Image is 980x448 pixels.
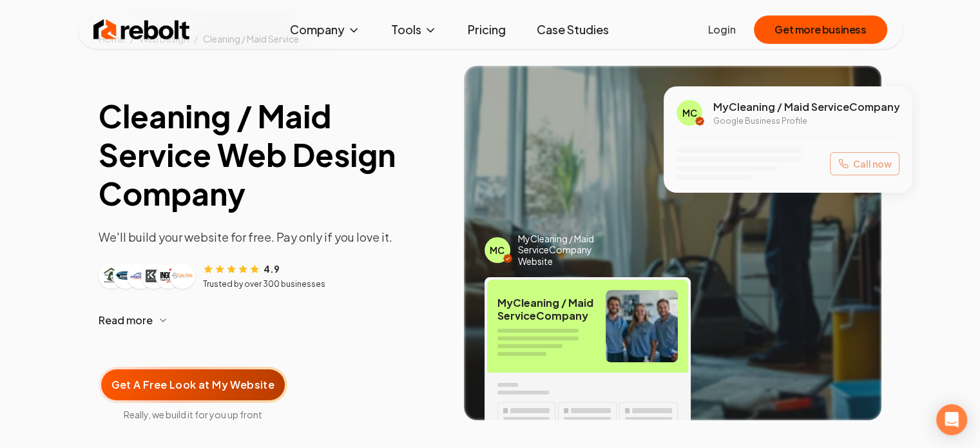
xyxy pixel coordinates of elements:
[203,279,325,289] p: Trusted by over 300 businesses
[464,66,882,420] img: Image of completed Cleaning / Maid Service job
[101,266,122,286] img: Customer logo 1
[115,266,136,286] img: Customer logo 2
[682,106,697,119] span: MC
[203,262,280,275] div: Rating: 4.9 out of 5 stars
[713,99,899,115] span: My Cleaning / Maid Service Company
[490,244,504,257] span: MC
[111,377,275,393] span: Get A Free Look at My Website
[99,228,443,246] p: We'll build your website for free. Pay only if you love it.
[99,305,443,336] button: Read more
[280,17,370,43] button: Company
[381,17,447,43] button: Tools
[99,97,443,213] h1: Cleaning / Maid Service Web Design Company
[99,263,195,289] div: Customer logos
[713,116,899,126] p: Google Business Profile
[936,404,967,435] div: Open Intercom Messenger
[497,297,595,322] span: My Cleaning / Maid Service Company
[264,262,280,275] span: 4.9
[144,266,164,286] img: Customer logo 4
[99,346,288,421] a: Get A Free Look at My WebsiteReally, we build it for you up front
[708,22,736,37] a: Login
[99,262,443,289] article: Customer reviews
[526,17,619,43] a: Case Studies
[99,313,153,328] span: Read more
[518,233,622,268] span: My Cleaning / Maid Service Company Website
[130,266,150,286] img: Customer logo 3
[606,290,678,362] img: Cleaning / Maid Service team
[754,15,887,44] button: Get more business
[99,408,288,421] span: Really, we build it for you up front
[457,17,516,43] a: Pricing
[99,367,288,403] button: Get A Free Look at My Website
[93,17,190,43] img: Rebolt Logo
[158,266,178,286] img: Customer logo 5
[172,266,193,286] img: Customer logo 6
